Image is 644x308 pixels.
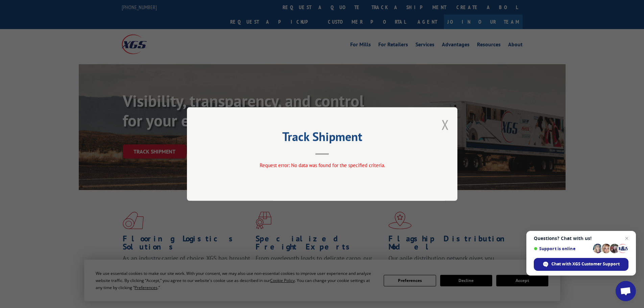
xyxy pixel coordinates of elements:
div: Open chat [616,281,636,301]
h2: Track Shipment [221,132,424,145]
span: Close chat [623,234,631,242]
div: Chat with XGS Customer Support [534,258,628,271]
button: Close modal [442,116,449,134]
span: Request error: No data was found for the specified criteria. [259,162,385,168]
span: Support is online [534,246,591,251]
span: Questions? Chat with us! [534,236,628,241]
span: Chat with XGS Customer Support [551,261,620,267]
